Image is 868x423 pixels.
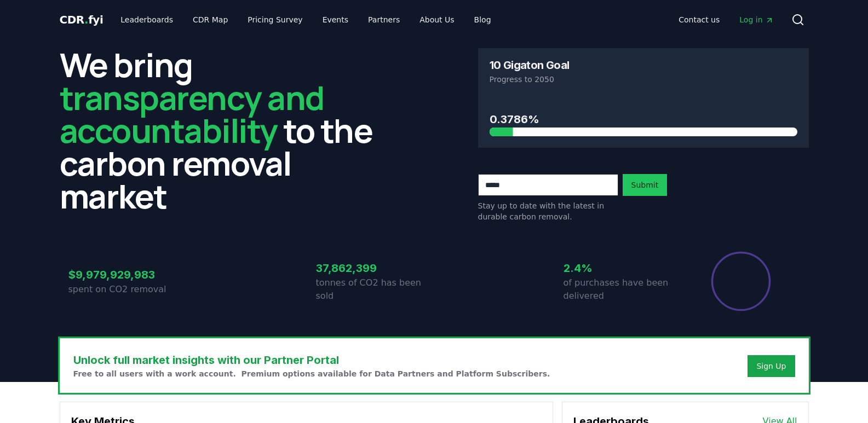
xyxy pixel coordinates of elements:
p: Progress to 2050 [490,74,797,85]
button: Sign Up [748,355,795,377]
a: Events [314,10,357,30]
a: Pricing Survey [239,10,311,30]
span: transparency and accountability [60,75,324,153]
span: CDR fyi [60,13,104,26]
a: Log in [731,10,782,30]
h3: 10 Gigaton Goal [490,60,570,71]
a: CDR Map [184,10,237,30]
h3: 0.3786% [490,111,797,128]
div: Percentage of sales delivered [710,251,772,312]
a: About Us [411,10,463,30]
button: Submit [623,174,668,196]
nav: Main [112,10,499,30]
p: Free to all users with a work account. Premium options available for Data Partners and Platform S... [73,368,550,379]
a: Leaderboards [112,10,182,30]
h3: 37,862,399 [316,260,434,276]
a: Partners [359,10,409,30]
p: of purchases have been delivered [564,276,682,303]
a: CDR.fyi [60,12,104,27]
a: Sign Up [756,361,786,372]
p: spent on CO2 removal [68,283,187,296]
h3: $9,979,929,983 [68,266,187,283]
p: Stay up to date with the latest in durable carbon removal. [478,200,618,222]
h2: We bring to the carbon removal market [60,48,390,212]
nav: Main [670,10,782,30]
span: . [84,13,88,26]
span: Log in [739,14,773,25]
p: tonnes of CO2 has been sold [316,276,434,303]
a: Blog [465,10,500,30]
h3: Unlock full market insights with our Partner Portal [73,352,550,368]
a: Contact us [670,10,728,30]
h3: 2.4% [564,260,682,276]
